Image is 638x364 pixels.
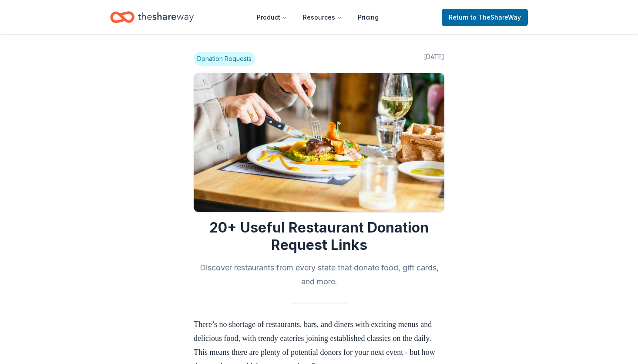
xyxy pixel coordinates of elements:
nav: Main [250,7,386,27]
span: to TheShareWay [470,13,521,21]
h2: Discover restaurants from every state that donate food, gift cards, and more. [194,261,444,289]
img: Image for 20+ Useful Restaurant Donation Request Links [194,73,444,212]
span: [DATE] [424,52,444,66]
a: Home [110,7,194,27]
a: Returnto TheShareWay [442,9,528,26]
h1: 20+ Useful Restaurant Donation Request Links [194,219,444,254]
span: Return [449,12,521,23]
span: Donation Requests [194,52,255,66]
a: Pricing [351,9,386,26]
button: Resources [296,9,349,26]
button: Product [250,9,294,26]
